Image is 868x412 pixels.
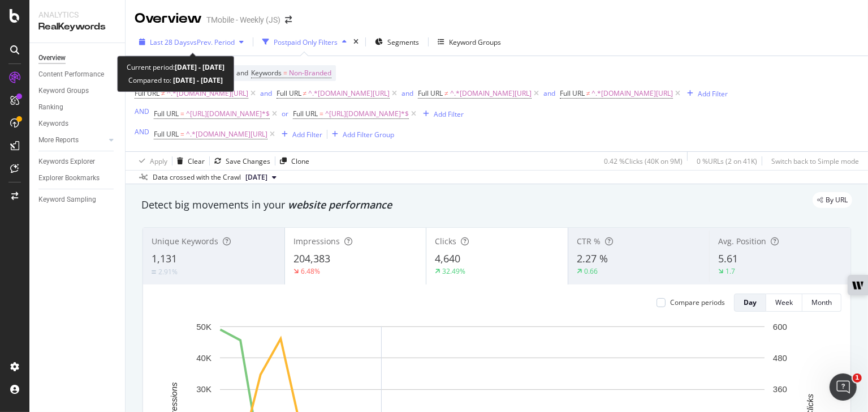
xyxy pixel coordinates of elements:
span: Clicks [435,236,456,247]
span: = [283,68,287,78]
div: and [543,88,555,98]
span: ≠ [161,88,165,98]
button: Add Filter [277,128,322,141]
a: Ranking [38,101,117,113]
button: Day [734,294,766,312]
span: = [319,109,323,118]
span: Segments [387,37,419,47]
button: Clear [172,152,205,170]
span: Full URL [293,109,318,118]
div: AND [135,127,149,137]
span: Unique Keywords [152,236,218,247]
button: Add Filter [418,107,464,121]
div: 6.48% [301,266,320,276]
div: Day [744,298,757,307]
img: Equal [152,270,156,274]
button: Add Filter Group [327,128,394,141]
a: Keyword Sampling [38,194,117,206]
span: Last 28 Days [150,37,190,47]
span: 1,131 [152,252,177,265]
span: Full URL [418,88,443,98]
text: 480 [773,353,787,363]
div: Ranking [38,101,63,113]
button: and [401,88,413,99]
button: Keyword Groups [433,33,506,51]
a: More Reports [38,134,106,146]
button: or [282,108,288,119]
div: RealKeywords [38,20,116,33]
div: Postpaid Only Filters [274,37,338,47]
button: Apply [135,152,167,170]
div: Week [775,298,793,307]
div: legacy label [813,192,852,208]
b: [DATE] - [DATE] [171,75,223,85]
span: Full URL [560,88,585,98]
div: 0.42 % Clicks ( 40K on 9M ) [604,156,683,166]
div: Analytics [38,9,116,20]
span: ≠ [444,88,448,98]
div: Add Filter Group [343,130,394,139]
text: 600 [773,322,787,332]
button: and [543,88,555,99]
button: AND [135,106,149,117]
span: = [180,109,184,118]
button: [DATE] [241,171,281,184]
span: 2025 Aug. 15th [245,172,267,182]
span: ≠ [303,88,307,98]
div: Month [811,298,832,307]
div: Add Filter [698,89,728,99]
div: or [282,109,288,118]
div: arrow-right-arrow-left [285,16,292,24]
div: Clone [291,156,309,166]
span: 1 [853,373,862,383]
a: Explorer Bookmarks [38,172,117,184]
div: Save Changes [226,156,270,166]
a: Keyword Groups [38,85,117,97]
span: 5.61 [718,252,738,265]
div: More Reports [38,134,79,146]
span: ≠ [586,88,590,98]
span: Full URL [154,129,179,139]
span: and [236,68,248,78]
span: By URL [826,197,848,203]
div: Keywords [38,118,68,130]
div: Compared to: [128,74,223,87]
span: vs Prev. Period [190,37,235,47]
span: Full URL [277,88,301,98]
button: Postpaid Only Filters [258,33,351,51]
div: Overview [38,52,66,64]
span: ^.*[DOMAIN_NAME][URL] [591,86,673,101]
div: Current period: [127,61,224,74]
div: Add Filter [292,130,322,139]
button: and [260,88,272,99]
a: Overview [38,52,117,64]
div: and [401,88,413,98]
div: 1.7 [726,266,735,276]
span: ^[URL][DOMAIN_NAME]*$ [186,106,270,122]
div: Apply [150,156,167,166]
div: Keyword Sampling [38,194,96,206]
div: Keyword Groups [38,85,89,97]
div: Keywords Explorer [38,156,95,168]
button: Clone [275,152,309,170]
a: Content Performance [38,69,117,80]
span: Keywords [251,68,282,78]
span: ^.*[DOMAIN_NAME][URL] [308,86,390,101]
button: Save Changes [210,152,270,170]
button: Switch back to Simple mode [767,152,859,170]
div: times [351,36,361,48]
text: 50K [196,322,211,332]
text: 30K [196,385,211,394]
button: Segments [370,33,424,51]
div: Keyword Groups [449,37,501,47]
button: Add Filter [683,87,728,100]
span: Avg. Position [718,236,766,247]
span: ^.*[DOMAIN_NAME][URL] [450,86,532,101]
div: Content Performance [38,69,104,80]
a: Keywords Explorer [38,156,117,168]
button: Week [766,294,802,312]
span: ^.*[DOMAIN_NAME][URL] [167,86,248,101]
button: Last 28 DaysvsPrev. Period [135,33,248,51]
div: Switch back to Simple mode [771,156,859,166]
